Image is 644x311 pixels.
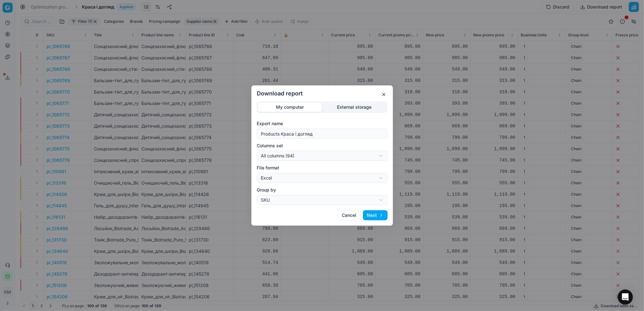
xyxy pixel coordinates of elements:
[338,210,360,220] button: Cancel
[322,103,387,112] button: External storage
[257,91,388,96] h2: Download report
[257,143,388,149] label: Columns set
[257,187,388,193] label: Group by
[258,103,322,112] button: My computer
[257,165,388,171] label: File format
[257,120,388,127] label: Export name
[363,210,388,220] button: Next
